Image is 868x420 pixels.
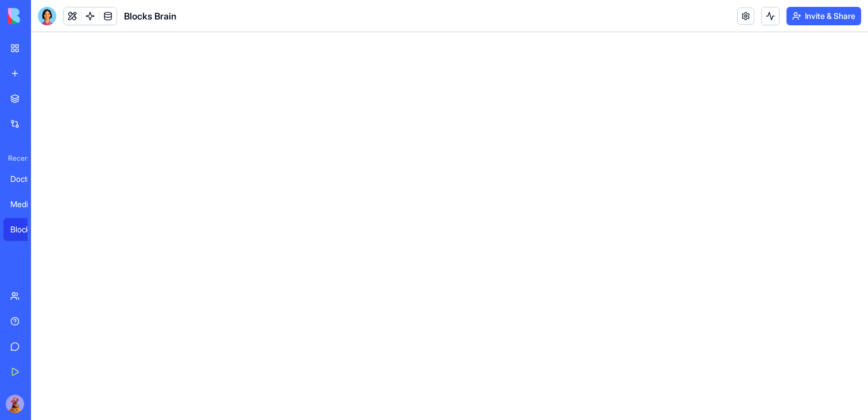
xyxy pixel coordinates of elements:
[3,154,28,163] span: Recent
[8,8,79,24] img: logo
[124,9,176,23] span: Blocks Brain
[3,218,49,241] a: Blocks Brain
[10,199,42,210] div: Medical Shift Manager
[786,7,861,25] button: Invite & Share
[10,224,42,235] div: Blocks Brain
[6,395,24,413] img: Kuku_Large_sla5px.png
[3,193,49,216] a: Medical Shift Manager
[10,173,42,185] div: Doctor Shift Manager
[3,168,49,190] a: Doctor Shift Manager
